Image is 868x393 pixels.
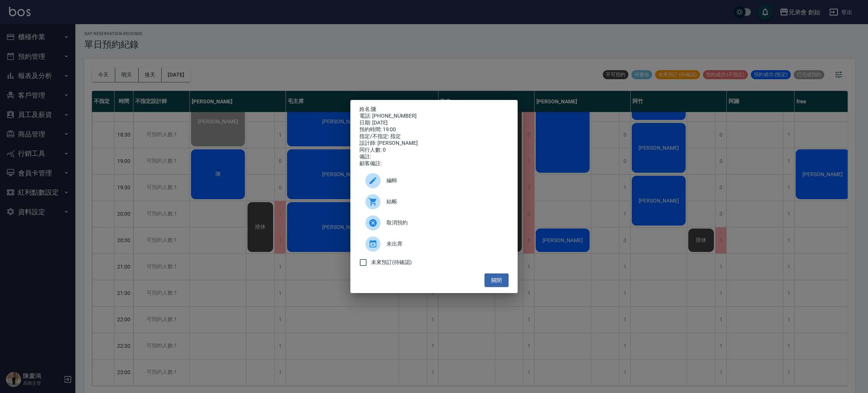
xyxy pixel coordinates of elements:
div: 電話: [PHONE_NUMBER] [359,113,509,120]
div: 顧客備註: [359,160,509,167]
span: 未出席 [387,240,503,248]
div: 同行人數: 0 [359,147,509,154]
div: 日期: [DATE] [359,120,509,126]
div: 設計師: [PERSON_NAME] [359,140,509,147]
a: 結帳 [359,191,509,212]
div: 取消預約 [359,212,509,233]
div: 預約時間: 19:00 [359,126,509,133]
div: 編輯 [359,170,509,191]
span: 未來預訂(待確認) [371,258,412,266]
p: 姓名: [359,106,509,113]
button: 關閉 [484,273,509,287]
a: 陳 [371,106,376,112]
span: 取消預約 [387,219,503,227]
div: 指定/不指定: 指定 [359,133,509,140]
div: 未出席 [359,233,509,255]
div: 備註: [359,154,509,160]
span: 結帳 [387,198,503,206]
span: 編輯 [387,177,503,184]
